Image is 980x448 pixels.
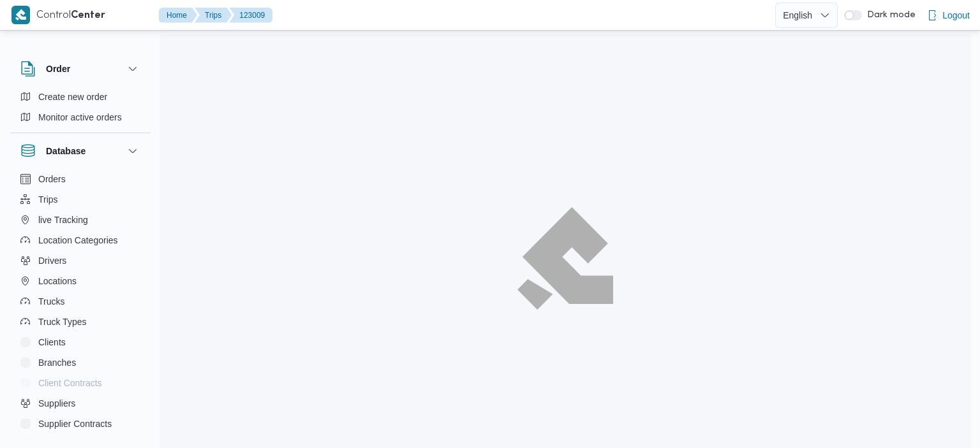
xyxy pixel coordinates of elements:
[38,233,118,248] span: Location Categories
[942,8,970,23] span: Logout
[15,169,145,189] button: Orders
[38,253,66,268] span: Drivers
[38,273,77,289] span: Locations
[524,215,606,301] img: ILLA Logo
[195,8,232,23] button: Trips
[38,416,112,431] span: Supplier Contracts
[38,355,76,370] span: Branches
[38,171,66,187] span: Orders
[20,61,140,76] button: Order
[15,393,145,414] button: Suppliers
[38,212,88,228] span: live Tracking
[15,87,145,107] button: Create new order
[38,314,86,329] span: Truck Types
[922,3,975,28] button: Logout
[38,335,66,350] span: Clients
[38,110,122,125] span: Monitor active orders
[15,271,145,291] button: Locations
[71,11,105,20] b: Center
[15,291,145,312] button: Trucks
[15,230,145,250] button: Location Categories
[15,107,145,127] button: Monitor active orders
[15,414,145,434] button: Supplier Contracts
[862,10,916,20] span: Dark mode
[38,396,75,411] span: Suppliers
[15,373,145,393] button: Client Contracts
[46,143,85,159] h3: Database
[38,192,58,207] span: Trips
[46,61,70,76] h3: Order
[11,6,30,24] img: X8yXhbKr1z7QwAAAABJRU5ErkJggg==
[38,294,64,309] span: Trucks
[10,87,151,133] div: Order
[15,189,145,210] button: Trips
[38,375,102,391] span: Client Contracts
[20,143,140,159] button: Database
[15,332,145,352] button: Clients
[38,89,107,105] span: Create new order
[15,210,145,230] button: live Tracking
[159,8,197,23] button: Home
[10,169,151,445] div: Database
[15,312,145,332] button: Truck Types
[15,352,145,373] button: Branches
[15,250,145,271] button: Drivers
[229,8,272,23] button: 123009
